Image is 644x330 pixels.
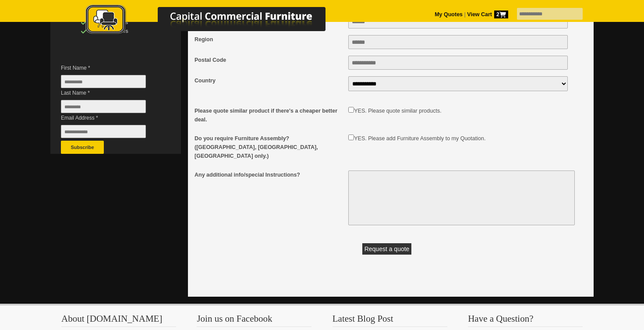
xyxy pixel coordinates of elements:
[61,75,146,88] input: First Name *
[348,135,354,140] input: Do you require Furniture Assembly? (Auckland, Wellington, Christchurch only.)
[61,314,176,327] h3: About [DOMAIN_NAME]
[195,76,344,85] span: Country
[61,125,146,138] input: Email Address *
[435,11,463,18] a: My Quotes
[354,135,485,142] label: YES. Please add Furniture Assembly to my Quotation.
[348,107,354,113] input: Please quote similar product if there's a cheaper better deal.
[61,114,159,122] span: Email Address *
[197,314,311,327] h3: Join us on Facebook
[61,100,146,113] input: Last Name *
[362,243,412,255] button: Request a quote
[195,134,344,160] span: Do you require Furniture Assembly? ([GEOGRAPHIC_DATA], [GEOGRAPHIC_DATA], [GEOGRAPHIC_DATA] only.)
[468,314,583,327] h3: Have a Question?
[195,106,344,124] span: Please quote similar product if there's a cheaper better deal.
[354,108,441,114] label: YES. Please quote similar products.
[467,11,508,18] strong: View Cart
[348,76,568,91] select: Country
[333,314,447,327] h3: Latest Blog Post
[494,11,508,18] span: 2
[61,141,104,154] button: Subscribe
[348,170,574,225] textarea: Any additional info/special Instructions?
[61,89,159,97] span: Last Name *
[61,4,368,36] img: Capital Commercial Furniture Logo
[61,64,159,72] span: First Name *
[195,56,344,64] span: Postal Code
[195,170,344,179] span: Any additional info/special Instructions?
[466,11,508,18] a: View Cart2
[61,4,368,39] a: Capital Commercial Furniture Logo
[348,35,568,49] input: Region
[348,56,568,70] input: Postal Code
